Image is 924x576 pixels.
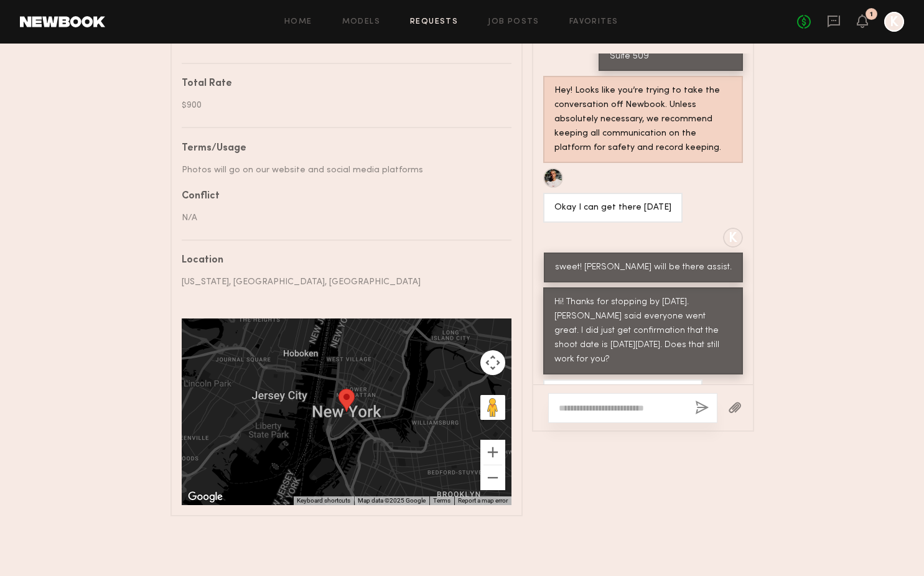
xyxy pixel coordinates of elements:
[870,11,873,18] div: 1
[554,84,732,156] div: Hey! Looks like you’re trying to take the conversation off Newbook. Unless absolutely necessary, ...
[433,497,450,504] a: Terms
[182,79,502,89] div: Total Rate
[410,18,458,26] a: Requests
[297,496,350,505] button: Keyboard shortcuts
[185,489,226,505] img: Google
[182,256,502,266] div: Location
[182,276,502,289] div: [US_STATE], [GEOGRAPHIC_DATA], [GEOGRAPHIC_DATA]
[480,350,505,375] button: Map camera controls
[884,12,904,32] a: K
[458,497,508,504] a: Report a map error
[182,99,502,112] div: $900
[358,497,426,504] span: Map data ©2025 Google
[555,261,732,275] div: sweet! [PERSON_NAME] will be there assist.
[342,18,380,26] a: Models
[480,395,505,420] button: Drag Pegman onto the map to open Street View
[185,489,226,505] a: Open this area in Google Maps (opens a new window)
[182,164,502,177] div: Photos will go on our website and social media platforms
[554,295,732,367] div: Hi! Thanks for stopping by [DATE]. [PERSON_NAME] said everyone went great. I did just get confirm...
[480,465,505,490] button: Zoom out
[182,211,502,225] div: N/A
[480,440,505,465] button: Zoom in
[284,18,312,26] a: Home
[182,144,502,154] div: Terms/Usage
[554,201,671,215] div: Okay I can get there [DATE]
[488,18,539,26] a: Job Posts
[182,192,502,202] div: Conflict
[569,18,618,26] a: Favorites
